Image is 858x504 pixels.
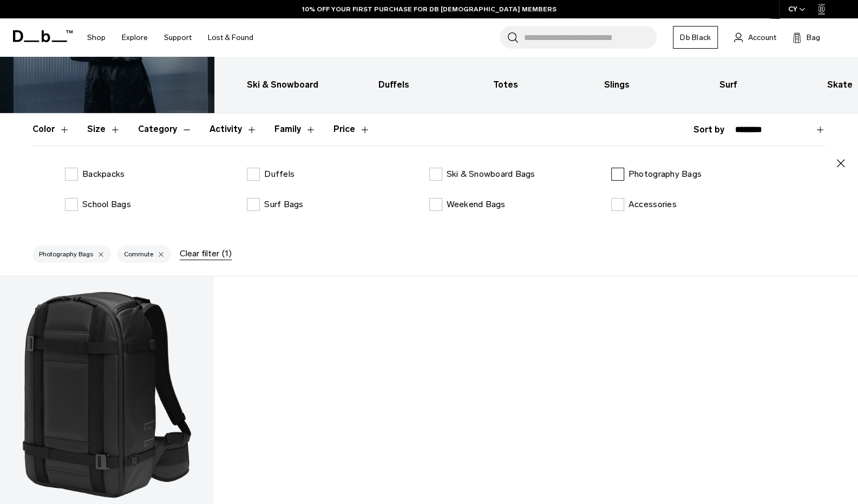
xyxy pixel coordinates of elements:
[208,18,253,57] a: Lost & Found
[748,32,776,43] span: Account
[264,198,303,211] p: Surf Bags
[348,78,440,91] h3: Duffels
[122,18,148,57] a: Explore
[138,114,192,145] button: Toggle Filter
[682,78,775,91] h3: Surf
[628,168,702,181] p: Photography Bags
[125,78,217,91] h3: Luggage
[79,18,261,57] nav: Main Navigation
[447,168,535,181] p: Ski & Snowboard Bags
[571,78,663,91] h3: Slings
[209,114,257,145] button: Toggle Filter
[264,168,294,181] p: Duffels
[82,168,125,181] p: Backpacks
[222,247,232,260] span: (1)
[807,32,820,43] span: Bag
[734,31,776,44] a: Account
[333,114,370,145] button: Toggle Price
[32,114,70,145] button: Toggle Filter
[117,246,171,263] div: Commute
[459,78,552,91] h3: Totes
[447,198,506,211] p: Weekend Bags
[236,78,329,91] h3: Ski & Snowboard
[792,31,820,44] button: Bag
[628,198,677,211] p: Accessories
[274,114,316,145] button: Toggle Filter
[180,247,232,260] div: Clear filter
[32,246,111,263] div: Photography Bags
[673,26,718,49] a: Db Black
[82,198,131,211] p: School Bags
[164,18,192,57] a: Support
[302,4,556,14] a: 10% OFF YOUR FIRST PURCHASE FOR DB [DEMOGRAPHIC_DATA] MEMBERS
[87,114,121,145] button: Toggle Filter
[87,18,106,57] a: Shop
